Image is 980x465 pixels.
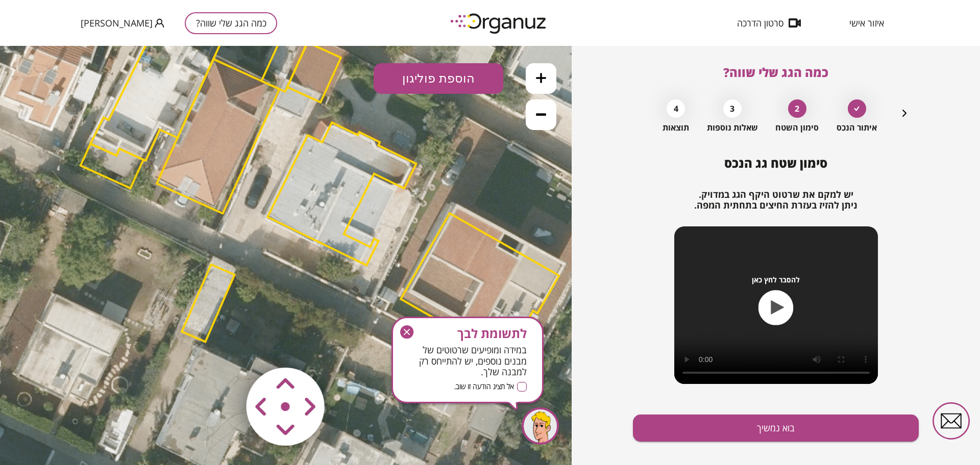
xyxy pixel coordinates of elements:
[185,12,277,34] button: כמה הגג שלי שווה?
[722,18,816,28] button: סרטון הדרכה
[707,123,758,133] span: שאלות נוספות
[723,99,742,118] div: 3
[834,18,899,28] button: איזור אישי
[225,300,347,422] img: vector-smart-object-copy.png
[408,326,527,341] span: לתשומת לבך
[633,189,919,211] h2: יש למקם את שרטוט היקף הגג במדויק. ניתן להזיז בעזרת החיצים בתחתית המפה.
[775,123,819,133] span: סימון השטח
[837,123,877,133] span: איתור הנכס
[849,18,884,28] span: איזור אישי
[454,382,514,392] span: אל תציג הודעה זו שוב.
[667,99,685,118] div: 4
[81,18,153,28] span: [PERSON_NAME]
[724,154,827,171] span: סימון שטח גג הנכס
[633,415,919,442] button: בוא נמשיך
[737,18,783,28] span: סרטון הדרכה
[81,17,164,30] button: [PERSON_NAME]
[663,123,689,133] span: תוצאות
[752,275,800,284] span: להסבר לחץ כאן
[788,99,806,118] div: 2
[374,17,503,48] button: הוספת פוליגון
[443,9,555,37] img: logo
[723,64,828,81] span: כמה הגג שלי שווה?
[408,345,527,378] span: במידה ומופיעים שרטוטים של מבנים נוספים, יש להתייחס רק למבנה שלך.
